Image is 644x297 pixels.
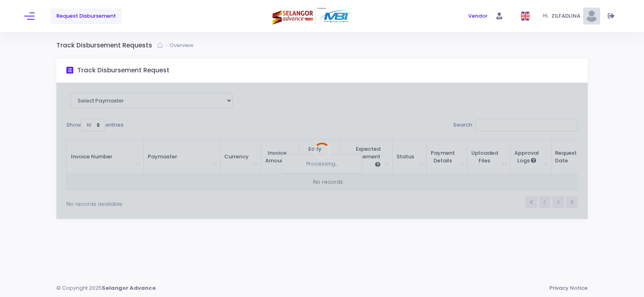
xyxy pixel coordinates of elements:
strong: Selangor Advance [102,284,156,292]
img: Pic [583,8,600,25]
span: ZILFADLINA [551,12,583,20]
span: Hi, [543,12,551,20]
a: Overview [169,41,196,49]
a: Request Disbursement [51,8,122,24]
div: © Copyright 2025 . [56,284,163,292]
h3: Track Disbursement Request [77,67,169,74]
h3: Track Disbursement Requests [56,42,157,49]
span: Vendor [468,12,487,20]
img: Logo [272,8,352,24]
span: Request Disbursement [56,12,116,20]
a: Privacy Notice [549,284,588,292]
